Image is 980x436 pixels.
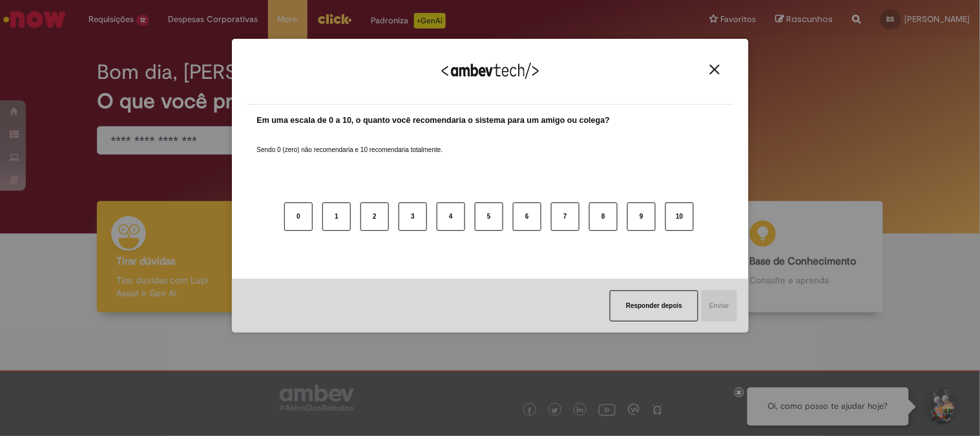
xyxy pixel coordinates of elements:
[710,65,720,74] img: Close
[437,202,465,231] button: 4
[610,290,698,322] button: Responder depois
[257,130,443,155] label: Sendo 0 (zero) não recomendaria e 10 recomendaria totalmente.
[442,63,539,79] img: Logo Ambevtech
[551,202,579,231] button: 7
[284,202,313,231] button: 0
[513,202,541,231] button: 6
[706,64,724,75] button: Close
[589,202,618,231] button: 8
[665,202,694,231] button: 10
[475,202,503,231] button: 5
[257,114,610,127] label: Em uma escala de 0 a 10, o quanto você recomendaria o sistema para um amigo ou colega?
[322,202,351,231] button: 1
[627,202,656,231] button: 9
[399,202,427,231] button: 3
[360,202,389,231] button: 2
